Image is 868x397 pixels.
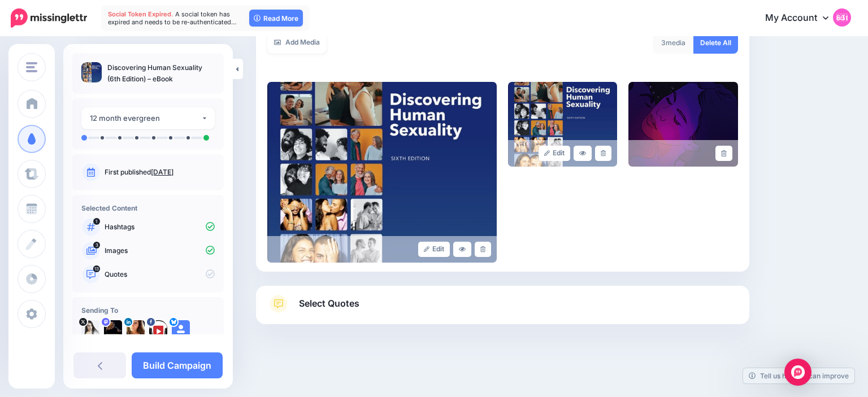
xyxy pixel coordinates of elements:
span: A social token has expired and needs to be re-authenticated… [108,10,237,26]
h4: Sending To [81,306,215,315]
a: Edit [539,146,571,161]
p: Quotes [105,269,215,280]
span: Social Token Expired. [108,10,173,18]
img: 7dbea71a1d47e4ad8877561f9d732685_large.jpg [508,82,617,167]
img: 6698adb27fa4d60fc75ec14fa6a877e6_large.jpg [267,82,497,263]
img: 307443043_482319977280263_5046162966333289374_n-bsa149661.png [149,320,167,338]
img: 6698adb27fa4d60fc75ec14fa6a877e6_thumb.jpg [81,62,102,82]
a: Read More [249,10,303,27]
a: Select Quotes [267,295,738,324]
img: XKVD5ZHF6NON8CKXY1WZVIWAUIU1JT5Y.gif [628,82,737,167]
p: First published [105,167,215,177]
img: 802740b3fb02512f-84599.jpg [104,320,122,338]
a: Delete All [693,32,738,54]
div: Open Intercom Messenger [784,359,811,386]
span: 3 [93,242,100,248]
a: Edit [418,242,450,257]
img: 1537218439639-55706.png [127,320,145,338]
img: tSvj_Osu-58146.jpg [81,320,99,338]
img: Missinglettr [11,8,87,28]
a: Add Media [267,32,327,54]
img: user_default_image.png [172,320,190,338]
p: Hashtags [105,222,215,232]
a: Tell us how we can improve [743,368,854,383]
span: 13 [93,265,100,272]
a: [DATE] [151,168,173,176]
span: 1 [93,218,100,225]
div: 12 month evergreen [90,112,201,125]
p: Images [105,246,215,256]
span: 3 [661,38,666,47]
a: My Account [754,5,851,32]
button: 12 month evergreen [81,107,215,129]
span: Select Quotes [299,296,359,311]
div: media [653,32,694,54]
p: Discovering Human Sexuality (6th Edition) – eBook [107,62,215,85]
img: menu.png [26,62,37,72]
h4: Selected Content [81,204,215,212]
